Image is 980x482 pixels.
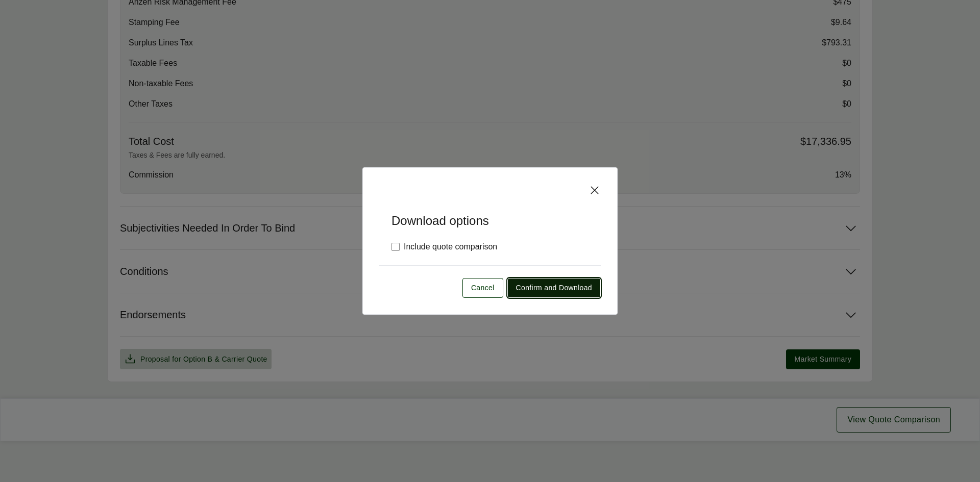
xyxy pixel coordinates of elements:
span: Confirm and Download [516,283,592,293]
button: Confirm and Download [507,278,601,298]
button: Cancel [462,278,503,298]
h5: Download options [379,196,601,229]
span: Cancel [471,283,495,293]
label: Include quote comparison [391,241,497,253]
